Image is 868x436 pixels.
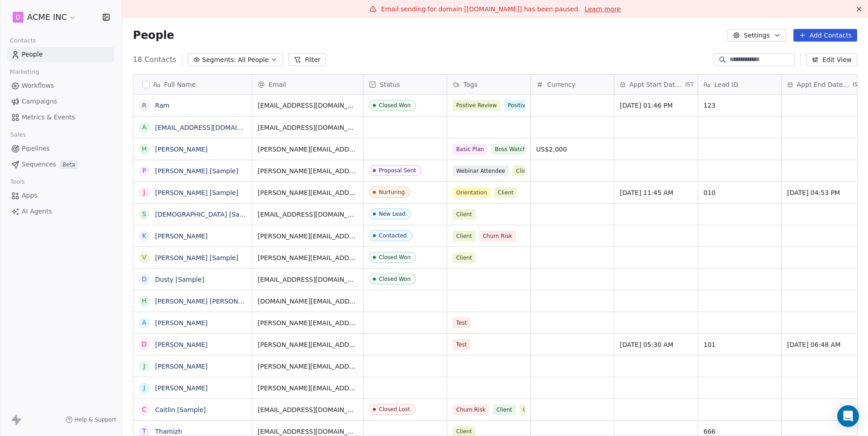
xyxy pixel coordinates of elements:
span: Email sending for domain [[DOMAIN_NAME]] has been paused. [381,5,580,13]
span: Workflows [22,81,54,90]
span: Client [494,187,517,198]
div: Status [363,75,447,94]
span: ACME INC [27,11,67,23]
span: People [133,28,174,42]
span: Client [512,166,535,176]
span: [DATE] 01:46 PM [620,101,692,110]
span: Beta [60,160,78,169]
a: [PERSON_NAME] [PERSON_NAME] [155,298,262,305]
div: H [142,144,147,154]
span: Client [493,404,516,415]
span: [DATE] 05:30 AM [620,340,692,349]
span: Full Name [164,80,196,89]
span: Test [453,318,471,328]
span: [PERSON_NAME][EMAIL_ADDRESS][DOMAIN_NAME] [258,318,358,327]
span: Segments: [202,55,236,65]
div: Closed Won [379,102,410,109]
span: 010 [703,188,776,197]
div: S [142,209,146,219]
button: Settings [727,29,786,42]
div: Email [252,75,363,94]
span: [PERSON_NAME][EMAIL_ADDRESS][DOMAIN_NAME] [258,145,358,154]
span: Webinar Attendee [453,166,509,176]
span: D [16,13,21,22]
span: Email [269,80,286,89]
a: AI Agents [7,204,114,219]
span: Apps [22,191,38,200]
a: [PERSON_NAME] [Sample] [155,167,238,175]
span: IST [685,81,694,88]
a: Workflows [7,78,114,93]
span: Churn Risk [453,404,489,415]
span: Contacts [6,34,40,47]
button: Edit View [806,53,857,66]
div: V [142,253,146,262]
button: Filter [288,53,326,66]
span: 101 [703,340,776,349]
span: Sequences [22,160,56,169]
div: K [142,231,146,241]
span: Client [519,404,542,415]
span: [DATE] 04:53 PM [787,188,859,197]
span: Currency [547,80,576,89]
span: [EMAIL_ADDRESS][DOMAIN_NAME] [258,405,358,414]
span: Campaigns [22,97,57,106]
span: Orientation [453,187,491,198]
span: All People [238,55,269,65]
div: Lead ID [698,75,781,94]
div: Open Intercom Messenger [837,405,859,427]
a: [EMAIL_ADDRESS][DOMAIN_NAME] [155,124,266,131]
span: AI Agents [22,207,52,216]
a: [PERSON_NAME] [155,384,208,392]
span: Appt Start Date/Time [629,80,684,89]
div: Nurturing [379,189,405,195]
span: Client [453,231,476,242]
button: Add Contacts [793,29,857,42]
span: Client [453,252,476,263]
div: New Lead [379,211,406,217]
div: Tags [447,75,530,94]
div: Currency [531,75,614,94]
a: [PERSON_NAME] [155,146,208,153]
span: [PERSON_NAME][EMAIL_ADDRESS][DOMAIN_NAME] [258,362,358,371]
div: Closed Won [379,276,410,282]
span: [PERSON_NAME][EMAIL_ADDRESS][DOMAIN_NAME] [258,232,358,241]
div: T [142,427,146,436]
span: Status [380,80,400,89]
div: R [142,101,146,110]
span: Churn Risk [479,231,516,242]
a: Apps [7,188,114,203]
div: Full Name [133,75,252,94]
span: 666 [703,427,776,436]
a: [PERSON_NAME] [155,319,208,327]
span: [PERSON_NAME][EMAIL_ADDRESS][DOMAIN_NAME] [258,253,358,262]
span: Marketing [6,65,43,79]
div: Closed Lost [379,406,410,412]
a: [PERSON_NAME] [155,363,208,370]
a: Pipelines [7,141,114,156]
span: [DOMAIN_NAME][EMAIL_ADDRESS][DOMAIN_NAME] [258,297,358,306]
div: a [142,123,146,132]
span: [PERSON_NAME][EMAIL_ADDRESS][DOMAIN_NAME] [258,166,358,175]
a: Thamizh [155,428,182,435]
span: Metrics & Events [22,113,75,122]
span: 123 [703,101,776,110]
span: People [22,50,43,59]
span: [EMAIL_ADDRESS][DOMAIN_NAME] [258,275,358,284]
button: DACME INC [11,9,78,25]
a: [DEMOGRAPHIC_DATA] [Sample] [155,211,258,218]
div: A [142,318,146,327]
span: [EMAIL_ADDRESS][DOMAIN_NAME] [258,210,358,219]
a: [PERSON_NAME] [155,232,208,240]
span: Positive Review [504,100,553,111]
div: j [143,361,145,371]
a: [PERSON_NAME] [155,341,208,348]
span: Tags [463,80,477,89]
span: [PERSON_NAME][EMAIL_ADDRESS][DOMAIN_NAME] [258,384,358,393]
div: Proposal Sent [379,167,416,174]
div: J [143,188,145,197]
span: Pipelines [22,144,50,153]
a: Campaigns [7,94,114,109]
span: IST [853,81,861,88]
div: Appt End Date/TimeIST [782,75,865,94]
